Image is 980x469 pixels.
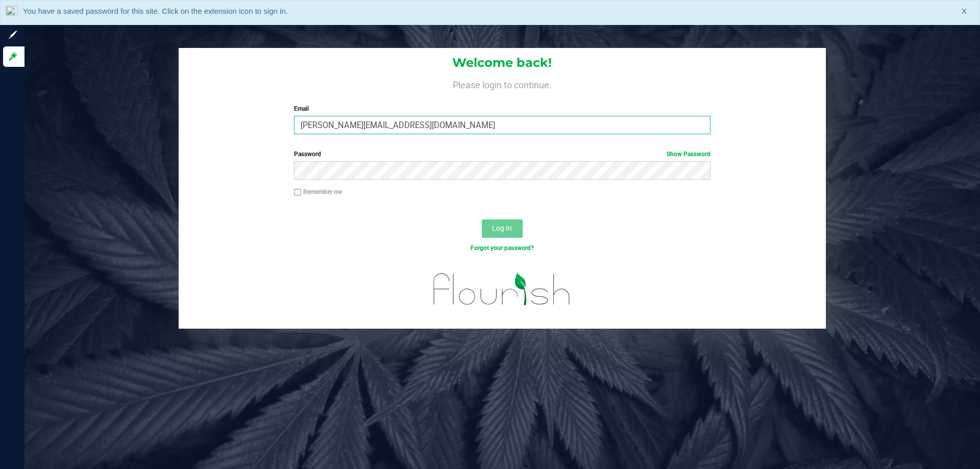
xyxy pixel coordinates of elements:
h4: Please login to continue. [179,78,826,90]
label: Email [294,104,710,113]
span: You have a saved password for this site. Click on the extension icon to sign in. [23,7,288,15]
img: flourish_logo.svg [421,263,583,315]
a: Forgot your password? [471,244,534,252]
h1: Welcome back! [179,56,826,69]
a: Show Password [667,151,710,158]
inline-svg: Log in [8,52,18,62]
span: X [962,6,967,17]
input: Remember me [294,189,301,196]
span: Password [294,151,321,158]
img: notLoggedInIcon.png [6,6,18,19]
label: Remember me [294,187,342,196]
button: Log In [482,219,523,238]
inline-svg: Sign up [8,30,18,40]
span: Log In [492,224,512,232]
